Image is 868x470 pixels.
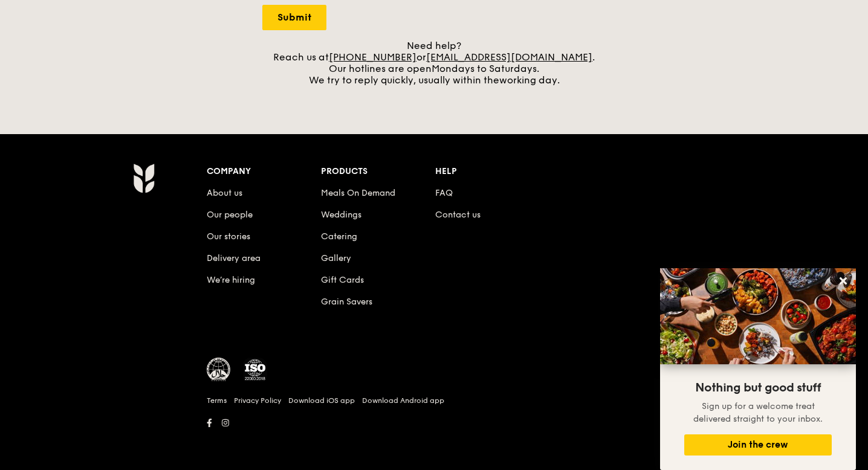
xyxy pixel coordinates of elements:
h6: Revision [86,431,782,441]
a: Privacy Policy [234,396,281,405]
img: MUIS Halal Certified [207,358,231,382]
a: Gift Cards [321,275,364,285]
a: Download iOS app [288,396,355,405]
a: Delivery area [207,253,261,263]
a: Terms [207,396,227,405]
div: Products [321,163,435,180]
img: ISO Certified [243,358,267,382]
img: DSC07876-Edit02-Large.jpeg [660,268,856,364]
a: Grain Savers [321,297,372,307]
button: Close [834,271,853,291]
a: We’re hiring [207,275,255,285]
a: FAQ [435,188,453,198]
a: Our people [207,210,253,220]
a: Meals On Demand [321,188,395,198]
span: Sign up for a welcome treat delivered straight to your inbox. [693,401,823,424]
div: Need help? Reach us at or . Our hotlines are open We try to reply quickly, usually within the [262,40,606,86]
a: [EMAIL_ADDRESS][DOMAIN_NAME] [426,51,592,63]
a: Download Android app [362,396,444,405]
a: Our stories [207,231,250,242]
span: Nothing but good stuff [695,381,821,395]
a: [PHONE_NUMBER] [329,51,416,63]
span: working day. [499,74,560,86]
span: Mondays to Saturdays. [432,63,539,74]
div: Company [207,163,321,180]
button: Join the crew [684,434,832,456]
a: Catering [321,231,357,242]
input: Submit [262,5,326,30]
a: About us [207,188,242,198]
a: Gallery [321,253,351,263]
a: Contact us [435,210,481,220]
div: Help [435,163,549,180]
a: Weddings [321,210,361,220]
img: Grain [133,163,154,193]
